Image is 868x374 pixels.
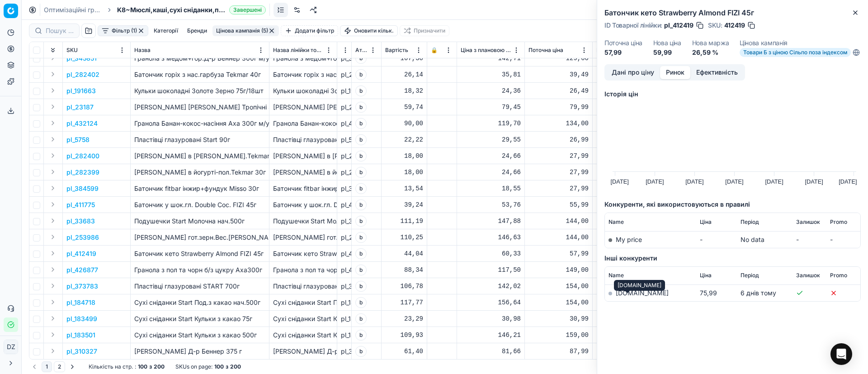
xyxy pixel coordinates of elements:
[385,347,423,356] div: 61,40
[355,85,367,96] span: b
[461,70,521,79] div: 35,81
[606,66,660,79] button: Дані про ціну
[596,233,656,242] div: 149,00
[461,282,521,291] div: 142,02
[341,135,348,144] div: pl_5758
[341,233,348,242] div: pl_253986
[273,265,333,275] div: Гранола з пол та чорн б/з цукру Аха300г
[461,217,521,226] div: 147,88
[29,361,40,372] button: Go to previous page
[134,70,265,79] p: Батончик горіх з нас.гарбуза Tekmar 40г
[528,282,589,291] div: 154,00
[66,70,99,79] p: pl_282402
[341,168,348,177] div: pl_282399
[385,249,423,258] div: 44,04
[696,231,737,248] td: -
[461,331,521,340] div: 146,21
[66,217,95,226] button: pl_33683
[385,314,423,323] div: 23,29
[528,249,589,258] div: 57,99
[596,151,656,161] div: 28,99
[341,249,348,258] div: pl_412419
[385,135,423,144] div: 22,22
[708,22,722,28] span: SKU :
[385,282,423,291] div: 106,78
[47,134,58,145] button: Expand
[528,70,589,79] div: 39,49
[66,314,97,323] p: pl_183499
[385,233,423,242] div: 110,25
[528,233,589,242] div: 144,00
[796,218,820,226] span: Залишок
[42,361,52,372] button: 1
[609,218,624,226] span: Name
[355,346,367,357] span: b
[273,314,333,323] div: Сухі сніданки Start Кульки з какао 75г
[461,151,521,161] div: 24,66
[134,47,151,54] span: Назва
[273,249,333,258] div: Батончик кето Strawberry Almond FIZI 45г
[66,168,99,177] button: pl_282399
[355,183,367,194] span: b
[138,363,147,370] strong: 100
[611,178,629,185] text: [DATE]
[149,363,152,370] strong: з
[461,47,512,54] span: Ціна з плановою націнкою
[604,7,861,18] h2: Батончик кето Strawberry Almond FIZI 45г
[830,272,847,279] span: Promo
[793,231,826,248] td: -
[461,314,521,323] div: 30,98
[741,218,759,226] span: Період
[47,85,58,96] button: Expand
[596,265,656,275] div: 154,00
[660,66,690,79] button: Ринок
[341,200,348,209] div: pl_411775
[67,361,78,372] button: Go to next page
[528,119,589,128] div: 134,00
[66,233,99,242] p: pl_253986
[355,216,367,227] span: b
[740,40,860,46] dt: Цінова кампанія
[385,103,423,112] div: 59,74
[664,21,693,30] span: pl_412419
[66,298,95,307] button: pl_184718
[134,103,265,112] p: [PERSON_NAME] [PERSON_NAME] Тропічні 400г
[653,40,681,46] dt: Нова ціна
[355,297,367,308] span: b
[134,298,265,307] p: Сухі сніданки Start Под.з какао нач.500г
[461,184,521,193] div: 18,55
[604,22,662,28] span: ID Товарної лінійки :
[461,249,521,258] div: 60,33
[47,297,58,308] button: Expand
[596,184,656,193] div: 28,99
[4,340,18,354] button: DZ
[355,248,367,259] span: b
[528,151,589,161] div: 27,99
[47,280,58,291] button: Expand
[44,5,266,14] nav: breadcrumb
[134,347,265,356] p: [PERSON_NAME] Д-р Беннер 375 г
[596,86,656,95] div: 27,49
[692,48,729,57] dd: 26,59 %
[273,347,333,356] div: [PERSON_NAME] Д-р Беннер 375 г
[134,119,265,128] p: Гранола Банан-кокос-насіння Axa 300г м/у
[89,363,165,370] div: :
[66,282,98,291] button: pl_373783
[609,272,624,279] span: Name
[596,347,656,356] div: 89,99
[604,200,861,209] h5: Конкуренти, які використовуються в правилі
[614,280,665,291] div: [DOMAIN_NAME]
[355,151,367,161] span: b
[273,103,333,112] div: [PERSON_NAME] [PERSON_NAME] Тропічні 400г
[596,217,656,226] div: 149,00
[273,217,333,226] div: Подушечки Start Молочна нач.500г
[596,103,656,112] div: 82,99
[596,168,656,177] div: 28,99
[214,363,224,370] strong: 100
[66,86,96,95] button: pl_191663
[66,184,99,193] button: pl_384599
